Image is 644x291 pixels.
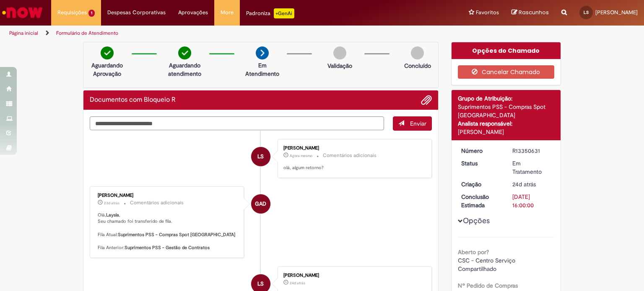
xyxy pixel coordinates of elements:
span: LS [584,10,589,15]
b: Suprimentos PSS - Compras Spot [GEOGRAPHIC_DATA] [118,232,235,238]
time: 04/08/2025 12:36:29 [290,281,305,286]
textarea: Digite sua mensagem aqui... [90,116,384,131]
a: Formulário de Atendimento [56,30,118,36]
div: Em Tratamento [512,159,551,176]
span: 1 [88,10,95,17]
p: Aguardando Aprovação [87,61,127,78]
span: GAD [255,194,266,214]
span: [PERSON_NAME] [595,9,638,16]
p: Em Atendimento [242,61,283,78]
img: img-circle-grey.png [411,46,424,59]
b: Aberto por? [458,248,489,256]
p: +GenAi [274,8,294,18]
span: 24d atrás [290,281,305,286]
p: Olá, , Seu chamado foi transferido de fila. Fila Atual: Fila Anterior: [98,212,237,251]
span: 24d atrás [512,180,536,188]
div: Laysla Oliveira Souto [251,147,270,166]
div: [PERSON_NAME] [98,193,237,198]
div: [PERSON_NAME] [458,128,555,136]
h2: Documentos com Bloqueio R Histórico de tíquete [90,96,176,104]
span: Requisições [57,8,87,17]
time: 05/08/2025 14:32:56 [104,201,119,206]
p: Validação [327,62,352,70]
time: 27/08/2025 15:01:13 [290,153,312,158]
div: [PERSON_NAME] [283,146,423,151]
span: Rascunhos [519,8,549,16]
dt: Conclusão Estimada [455,193,506,209]
div: Gabriela Alves De Souza [251,194,270,214]
img: check-circle-green.png [101,46,114,59]
span: Enviar [410,120,426,127]
span: 23d atrás [104,201,119,206]
small: Comentários adicionais [130,199,184,206]
button: Cancelar Chamado [458,65,555,79]
span: CSC - Centro Serviço Compartilhado [458,257,517,273]
div: Padroniza [246,8,294,18]
p: olá, algum retorno? [283,165,423,171]
img: ServiceNow [1,4,44,21]
div: R13350631 [512,147,551,155]
span: LS [257,147,264,167]
img: check-circle-green.png [178,46,191,59]
a: Rascunhos [512,9,549,17]
ul: Trilhas de página [6,26,423,41]
div: Suprimentos PSS - Compras Spot [GEOGRAPHIC_DATA] [458,103,555,119]
span: Favoritos [476,8,499,17]
dt: Status [455,159,506,167]
span: Agora mesmo [290,153,312,158]
b: Suprimentos PSS - Gestão de Contratos [125,245,210,251]
div: Opções do Chamado [452,42,561,59]
p: Aguardando atendimento [164,61,205,78]
dt: Número [455,147,506,155]
button: Enviar [393,116,432,131]
span: Aprovações [178,8,208,17]
img: arrow-next.png [256,46,269,59]
span: More [221,8,234,17]
button: Adicionar anexos [421,95,432,106]
div: 04/08/2025 12:36:43 [512,180,551,188]
div: [PERSON_NAME] [283,273,423,278]
b: Nº Pedido de Compras [458,282,518,289]
dt: Criação [455,180,506,188]
div: [DATE] 16:00:00 [512,193,551,209]
img: img-circle-grey.png [333,46,346,59]
div: Grupo de Atribuição: [458,94,555,103]
small: Comentários adicionais [323,152,377,159]
a: Página inicial [9,30,38,36]
b: Laysla [106,212,119,218]
span: Despesas Corporativas [107,8,166,17]
div: Analista responsável: [458,119,555,128]
p: Concluído [404,62,431,70]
